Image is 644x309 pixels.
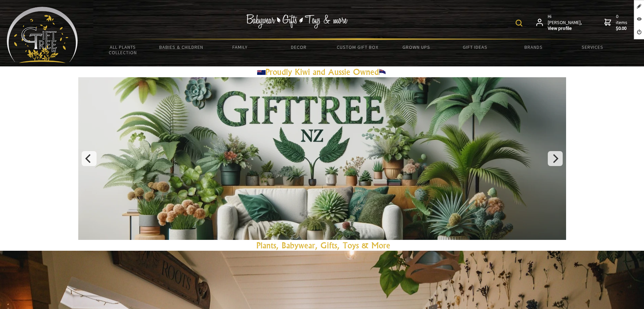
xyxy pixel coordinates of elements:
a: 0 items$0.00 [604,14,629,32]
strong: View profile [548,25,583,32]
span: Hi [PERSON_NAME], [548,14,583,32]
a: Custom Gift Box [328,40,387,54]
img: Babyware - Gifts - Toys and more... [7,7,78,63]
a: Gift Ideas [445,40,504,54]
a: All Plants Collection [94,40,152,60]
a: Services [563,40,622,54]
a: Brands [504,40,563,54]
button: Next [548,151,563,166]
button: Previous [82,151,97,166]
a: Family [211,40,269,54]
span: 0 items [616,13,629,32]
a: Proudly Kiwi and Aussie Owned [257,67,387,77]
strong: $0.00 [616,25,629,32]
a: Decor [269,40,328,54]
a: Babies & Children [152,40,211,54]
img: Babywear - Gifts - Toys & more [246,14,348,28]
a: Plants, Babywear, Gifts, Toys & Mor [256,240,386,250]
a: Hi [PERSON_NAME],View profile [536,14,583,32]
img: product search [516,20,522,26]
a: Grown Ups [387,40,445,54]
